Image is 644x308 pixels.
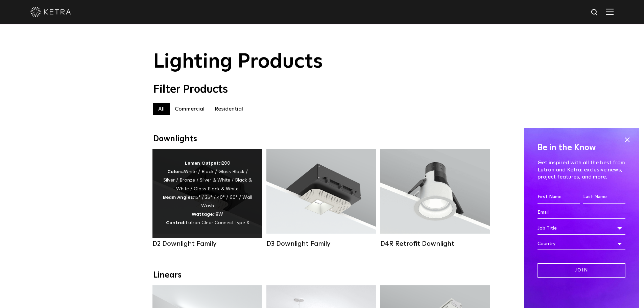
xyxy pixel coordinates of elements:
[266,149,376,248] a: D3 Downlight Family Lumen Output:700 / 900 / 1100Colors:White / Black / Silver / Bronze / Paintab...
[538,191,580,204] input: First Name
[163,195,194,200] strong: Beam Angles:
[166,220,186,225] strong: Control:
[153,103,170,115] label: All
[153,270,491,280] div: Linears
[583,191,625,204] input: Last Name
[163,159,252,228] div: 1200 White / Black / Gloss Black / Silver / Bronze / Silver & White / Black & White / Gloss Black...
[538,237,625,250] div: Country
[192,212,214,217] strong: Wattage:
[153,52,323,72] span: Lighting Products
[167,169,184,174] strong: Colors:
[538,141,625,154] h4: Be in the Know
[538,222,625,235] div: Job Title
[538,263,625,278] input: Join
[152,149,262,248] a: D2 Downlight Family Lumen Output:1200Colors:White / Black / Gloss Black / Silver / Bronze / Silve...
[152,240,262,248] div: D2 Downlight Family
[538,206,625,219] input: Email
[153,134,491,144] div: Downlights
[606,8,614,15] img: Hamburger%20Nav.svg
[186,220,249,225] span: Lutron Clear Connect Type X
[210,103,248,115] label: Residential
[380,240,490,248] div: D4R Retrofit Downlight
[591,8,599,17] img: search icon
[30,7,71,17] img: ketra-logo-2019-white
[170,103,210,115] label: Commercial
[185,161,220,166] strong: Lumen Output:
[153,83,491,96] div: Filter Products
[538,159,625,180] p: Get inspired with all the best from Lutron and Ketra: exclusive news, project features, and more.
[380,149,490,248] a: D4R Retrofit Downlight Lumen Output:800Colors:White / BlackBeam Angles:15° / 25° / 40° / 60°Watta...
[266,240,376,248] div: D3 Downlight Family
